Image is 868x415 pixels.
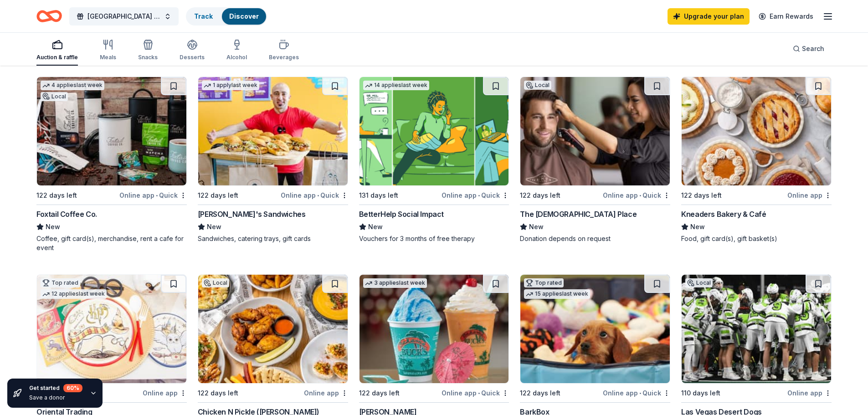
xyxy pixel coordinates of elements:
[36,77,187,252] a: Image for Foxtail Coffee Co.4 applieslast weekLocal122 days leftOnline app•QuickFoxtail Coffee Co...
[690,221,705,232] span: New
[100,54,116,61] div: Meals
[87,11,160,22] span: [GEOGRAPHIC_DATA] - Food Pantry & Clothing Closet Silent Auction
[524,289,590,299] div: 15 applies last week
[37,275,186,383] img: Image for Oriental Trading
[603,190,670,201] div: Online app Quick
[36,5,62,27] a: Home
[198,209,306,220] div: [PERSON_NAME]'s Sandwiches
[207,221,221,232] span: New
[520,190,560,201] div: 122 days left
[198,190,238,201] div: 122 days left
[229,12,259,20] a: Discover
[639,389,641,397] span: •
[787,190,832,201] div: Online app
[529,221,544,232] span: New
[478,389,480,397] span: •
[41,92,68,101] div: Local
[29,394,82,401] div: Save a donor
[36,54,78,61] div: Auction & raffle
[226,54,247,61] div: Alcohol
[520,77,670,243] a: Image for The Gents PlaceLocal122 days leftOnline app•QuickThe [DEMOGRAPHIC_DATA] PlaceNewDonatio...
[359,234,509,243] div: Vouchers for 3 months of free therapy
[63,384,82,392] div: 60 %
[681,77,832,243] a: Image for Kneaders Bakery & Café122 days leftOnline appKneaders Bakery & CaféNewFood, gift card(s...
[198,77,348,185] img: Image for Ike's Sandwiches
[359,388,400,399] div: 122 days left
[368,221,383,232] span: New
[269,36,299,66] button: Beverages
[524,278,564,287] div: Top rated
[180,36,205,66] button: Desserts
[786,40,832,58] button: Search
[681,388,720,399] div: 110 days left
[180,54,205,61] div: Desserts
[46,221,60,232] span: New
[802,43,824,54] span: Search
[29,384,82,392] div: Get started
[520,275,670,383] img: Image for BarkBox
[787,387,832,399] div: Online app
[681,190,722,201] div: 122 days left
[317,192,319,199] span: •
[681,234,832,243] div: Food, gift card(s), gift basket(s)
[36,209,97,220] div: Foxtail Coffee Co.
[359,190,398,201] div: 131 days left
[36,234,187,252] div: Coffee, gift card(s), merchandise, rent a cafe for event
[194,12,213,20] a: Track
[682,275,831,383] img: Image for Las Vegas Desert Dogs
[359,209,444,220] div: BetterHelp Social Impact
[520,77,670,185] img: Image for The Gents Place
[520,209,637,220] div: The [DEMOGRAPHIC_DATA] Place
[226,36,247,66] button: Alcohol
[603,387,670,399] div: Online app Quick
[360,77,509,185] img: Image for BetterHelp Social Impact
[41,81,104,90] div: 4 applies last week
[138,54,158,61] div: Snacks
[478,192,480,199] span: •
[198,388,238,399] div: 122 days left
[281,190,348,201] div: Online app Quick
[668,8,750,25] a: Upgrade your plan
[520,388,560,399] div: 122 days left
[119,190,187,201] div: Online app Quick
[69,7,179,26] button: [GEOGRAPHIC_DATA] - Food Pantry & Clothing Closet Silent Auction
[198,234,348,243] div: Sandwiches, catering trays, gift cards
[36,190,77,201] div: 122 days left
[520,234,670,243] div: Donation depends on request
[682,77,831,185] img: Image for Kneaders Bakery & Café
[442,190,509,201] div: Online app Quick
[202,278,229,287] div: Local
[138,36,158,66] button: Snacks
[37,77,186,185] img: Image for Foxtail Coffee Co.
[41,278,80,287] div: Top rated
[363,81,429,90] div: 14 applies last week
[681,209,766,220] div: Kneaders Bakery & Café
[198,275,348,383] img: Image for Chicken N Pickle (Henderson)
[269,54,299,61] div: Beverages
[36,36,78,66] button: Auction & raffle
[524,81,551,90] div: Local
[639,192,641,199] span: •
[41,289,107,299] div: 12 applies last week
[198,77,348,243] a: Image for Ike's Sandwiches1 applylast week122 days leftOnline app•Quick[PERSON_NAME]'s Sandwiches...
[685,278,713,287] div: Local
[359,77,509,243] a: Image for BetterHelp Social Impact14 applieslast week131 days leftOnline app•QuickBetterHelp Soci...
[304,387,348,399] div: Online app
[753,8,819,25] a: Earn Rewards
[100,36,116,66] button: Meals
[202,81,259,90] div: 1 apply last week
[360,275,509,383] img: Image for Bahama Buck's
[363,278,427,288] div: 3 applies last week
[186,7,267,26] button: TrackDiscover
[143,387,187,399] div: Online app
[156,192,158,199] span: •
[442,387,509,399] div: Online app Quick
